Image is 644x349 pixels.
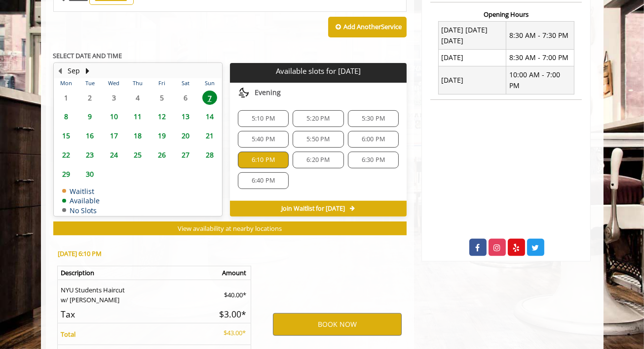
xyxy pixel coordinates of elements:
span: 15 [59,128,74,143]
div: 5:10 PM [238,110,289,127]
td: NYU Students Haircut w/ [PERSON_NAME] [57,280,209,305]
b: Add Another Service [343,22,402,31]
div: 6:10 PM [238,152,289,168]
div: 5:30 PM [348,110,399,127]
span: 21 [202,128,217,143]
span: 26 [154,148,169,162]
span: View availability at nearby locations [178,224,282,233]
td: $40.00* [209,280,251,305]
span: 8 [59,109,74,124]
div: 6:00 PM [348,131,399,148]
span: 9 [82,109,97,124]
span: 23 [82,148,97,162]
td: Available [62,197,100,204]
b: Amount [222,268,246,277]
td: Select day21 [197,126,222,145]
b: SELECT DATE AND TIME [53,51,122,60]
td: [DATE] [DATE] [DATE] [438,22,506,50]
td: Select day10 [102,107,125,126]
span: 6:40 PM [252,177,275,185]
td: Select day29 [54,164,78,184]
td: Select day12 [150,107,173,126]
button: Next Month [84,65,92,76]
td: Select day14 [197,107,222,126]
span: 30 [82,167,97,181]
td: No Slots [62,207,100,214]
span: 13 [178,109,193,124]
td: Waitlist [62,188,100,195]
span: 16 [82,128,97,143]
td: Select day23 [78,145,102,164]
td: Select day25 [126,145,150,164]
td: 10:00 AM - 7:00 PM [506,66,574,95]
th: Sun [197,78,222,88]
span: 28 [202,148,217,162]
span: 10 [107,109,121,124]
td: Select day9 [78,107,102,126]
div: 6:20 PM [293,152,343,168]
span: Join Waitlist for [DATE] [281,205,345,213]
th: Wed [102,78,125,88]
div: 5:50 PM [293,131,343,148]
th: Tue [78,78,102,88]
h3: Opening Hours [430,11,582,18]
span: 6:30 PM [362,156,385,164]
td: 8:30 AM - 7:30 PM [506,22,574,50]
td: Select day8 [54,107,78,126]
button: Add AnotherService [328,17,407,37]
button: BOOK NOW [273,313,402,336]
span: Evening [255,89,281,96]
td: Select day11 [126,107,150,126]
td: Select day15 [54,126,78,145]
td: Select day30 [78,164,102,184]
b: Description [61,268,94,277]
div: 6:30 PM [348,152,399,168]
th: Thu [126,78,150,88]
span: 25 [130,148,145,162]
div: 5:40 PM [238,131,289,148]
span: 6:20 PM [306,156,330,164]
td: [DATE] [438,66,506,95]
td: Select day20 [174,126,197,145]
td: Select day18 [126,126,150,145]
td: Select day17 [102,126,125,145]
button: Sep [68,65,80,76]
span: 11 [130,109,145,124]
span: 19 [154,128,169,143]
td: Select day24 [102,145,125,164]
button: View availability at nearby locations [53,222,407,236]
span: 5:20 PM [306,115,330,123]
span: 27 [178,148,193,162]
span: 29 [59,167,74,181]
td: Select day22 [54,145,78,164]
img: evening slots [238,87,250,98]
td: Select day7 [197,88,222,107]
div: 5:20 PM [293,110,343,127]
button: Previous Month [56,65,64,76]
h5: $3.00* [212,310,246,319]
td: Select day19 [150,126,173,145]
td: Select day27 [174,145,197,164]
th: Fri [150,78,173,88]
span: 5:30 PM [362,115,385,123]
span: 5:40 PM [252,135,275,143]
td: [DATE] [438,49,506,66]
span: 22 [59,148,74,162]
b: [DATE] 6:10 PM [58,249,102,258]
span: 6:10 PM [252,156,275,164]
span: 24 [107,148,121,162]
span: 20 [178,128,193,143]
span: 5:10 PM [252,115,275,123]
p: Available slots for [DATE] [234,67,403,75]
div: 6:40 PM [238,172,289,189]
p: $43.00* [212,328,246,338]
span: 14 [202,109,217,124]
span: 12 [154,109,169,124]
td: Select day26 [150,145,173,164]
td: Select day13 [174,107,197,126]
span: 6:00 PM [362,135,385,143]
td: 8:30 AM - 7:00 PM [506,49,574,66]
span: 7 [202,91,217,105]
span: 18 [130,128,145,143]
span: 17 [107,128,121,143]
